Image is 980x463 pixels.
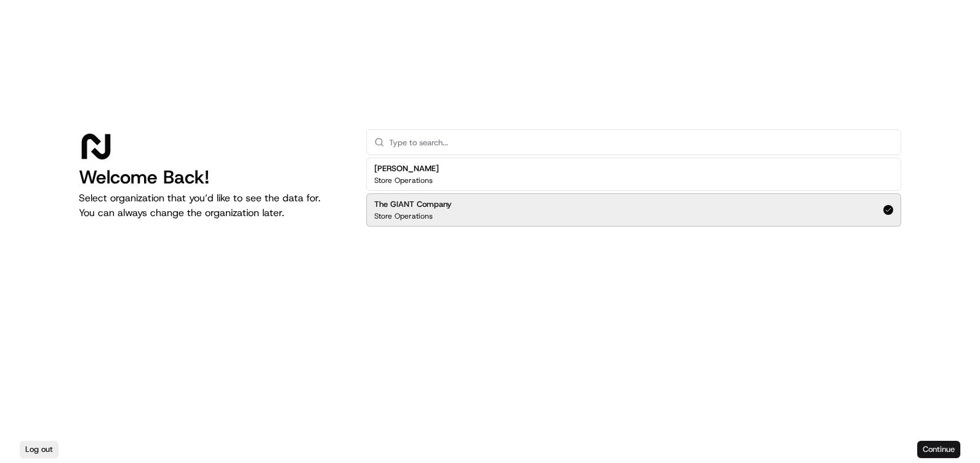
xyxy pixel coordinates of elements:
input: Type to search... [389,130,893,155]
p: Select organization that you’d like to see the data for. You can always change the organization l... [79,191,347,220]
button: Continue [917,441,960,458]
h1: Welcome Back! [79,166,347,188]
h2: [PERSON_NAME] [374,163,439,174]
p: Store Operations [374,175,433,185]
button: Log out [20,441,58,458]
h2: The GIANT Company [374,199,452,210]
p: Store Operations [374,211,433,221]
div: Suggestions [366,155,901,229]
